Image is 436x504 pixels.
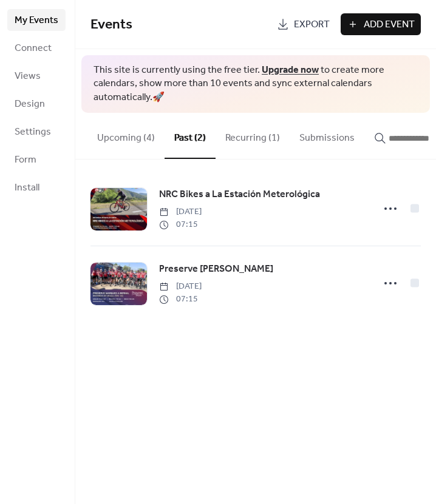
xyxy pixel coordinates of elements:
span: Preserve [PERSON_NAME] [159,262,273,277]
button: Past (2) [165,113,216,159]
span: Connect [15,41,52,56]
a: Views [7,65,66,87]
button: Add Event [341,13,421,35]
span: Design [15,97,45,112]
span: Add Event [364,18,415,32]
span: Settings [15,125,51,139]
span: Form [15,153,36,167]
a: My Events [7,9,66,31]
span: My Events [15,13,58,28]
span: [DATE] [159,206,202,218]
a: Settings [7,121,66,143]
span: Install [15,181,39,195]
span: Export [294,18,330,32]
a: Upgrade now [262,61,319,79]
a: Export [271,13,336,35]
span: 07:15 [159,218,202,231]
a: Install [7,176,66,198]
a: NRC Bikes a La Estación Meterológica [159,187,320,203]
span: [DATE] [159,280,202,293]
a: Connect [7,37,66,59]
span: 07:15 [159,293,202,306]
span: NRC Bikes a La Estación Meterológica [159,187,320,202]
a: Preserve [PERSON_NAME] [159,261,273,277]
button: Upcoming (4) [87,113,165,158]
button: Submissions [290,113,364,158]
span: This site is currently using the free tier. to create more calendars, show more than 10 events an... [94,64,418,104]
a: Form [7,149,66,170]
button: Recurring (1) [216,113,290,158]
span: Events [90,12,132,38]
span: Views [15,69,41,84]
a: Design [7,93,66,115]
